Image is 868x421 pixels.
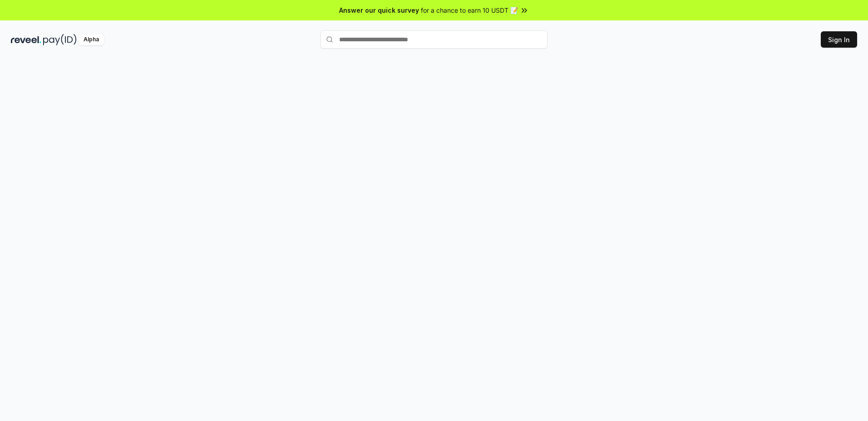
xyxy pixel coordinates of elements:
[79,34,104,45] div: Alpha
[339,5,419,15] span: Answer our quick survey
[421,5,518,15] span: for a chance to earn 10 USDT 📝
[11,34,41,45] img: reveel_dark
[43,34,77,45] img: pay_id
[821,31,857,48] button: Sign In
